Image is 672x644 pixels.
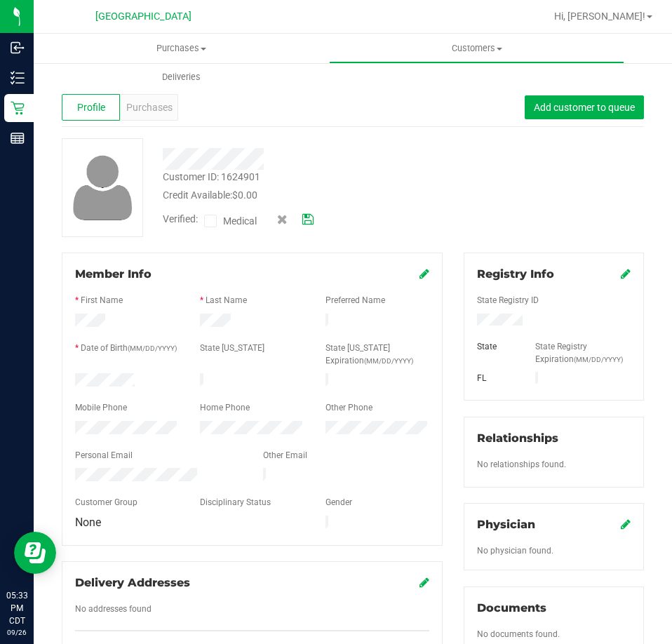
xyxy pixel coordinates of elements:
span: Profile [77,100,105,115]
label: Disciplinary Status [200,496,271,509]
div: Customer ID: 1624901 [163,170,260,185]
label: Customer Group [75,496,137,509]
inline-svg: Retail [11,101,25,115]
label: State [US_STATE] [200,342,264,354]
span: No documents found. [477,629,560,639]
span: No physician found. [477,546,553,556]
label: State Registry ID [477,294,539,307]
label: Preferred Name [325,294,385,307]
inline-svg: Inventory [11,71,25,85]
span: Delivery Addresses [75,576,190,589]
span: Relationships [477,431,558,445]
label: Date of Birth [81,342,177,354]
span: Deliveries [143,71,220,83]
p: 05:33 PM CDT [6,589,27,627]
label: No relationships found. [477,458,566,471]
inline-svg: Inbound [11,41,25,55]
label: First Name [81,294,123,307]
span: (MM/DD/YYYY) [128,344,177,352]
label: Personal Email [75,449,133,462]
label: Other Email [263,449,307,462]
span: Member Info [75,267,152,281]
span: Purchases [34,42,329,55]
label: Other Phone [325,401,372,414]
span: $0.00 [232,189,257,201]
label: State Registry Expiration [535,340,631,365]
span: Verified: [163,212,204,230]
span: Customers [330,42,624,55]
div: FL [466,372,525,384]
img: user-icon.png [66,152,140,224]
span: (MM/DD/YYYY) [574,356,623,363]
span: Documents [477,601,546,615]
span: Add customer to queue [534,102,635,113]
div: Credit Available: [163,188,443,203]
inline-svg: Reports [11,131,25,145]
span: Registry Info [477,267,554,281]
label: No addresses found [75,603,152,615]
a: Customers [329,34,624,63]
div: State [466,340,525,353]
span: Medical [223,214,263,229]
label: Gender [325,496,352,509]
span: Purchases [126,100,173,115]
iframe: Resource center [14,532,56,574]
span: Physician [477,518,535,531]
label: Last Name [206,294,247,307]
span: None [75,516,101,529]
button: Add customer to queue [525,95,644,119]
label: Home Phone [200,401,250,414]
label: Mobile Phone [75,401,127,414]
p: 09/26 [6,627,27,638]
span: (MM/DD/YYYY) [364,357,413,365]
label: State [US_STATE] Expiration [325,342,429,367]
span: [GEOGRAPHIC_DATA] [95,11,191,22]
span: Hi, [PERSON_NAME]! [554,11,645,22]
a: Deliveries [34,62,329,92]
a: Purchases [34,34,329,63]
